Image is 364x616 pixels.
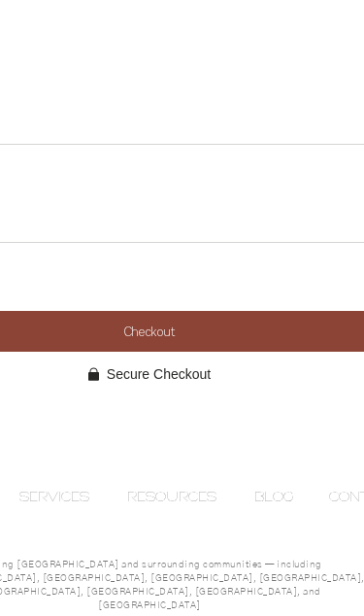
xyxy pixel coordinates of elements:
[117,482,226,511] p: RESOURCES
[245,482,304,511] p: BLOG
[124,325,176,338] span: Checkout
[245,482,319,511] a: BLOG
[117,482,245,511] a: RESOURCES
[107,363,211,385] span: Secure Checkout
[10,482,99,511] p: SERVICES
[10,482,117,511] a: SERVICES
